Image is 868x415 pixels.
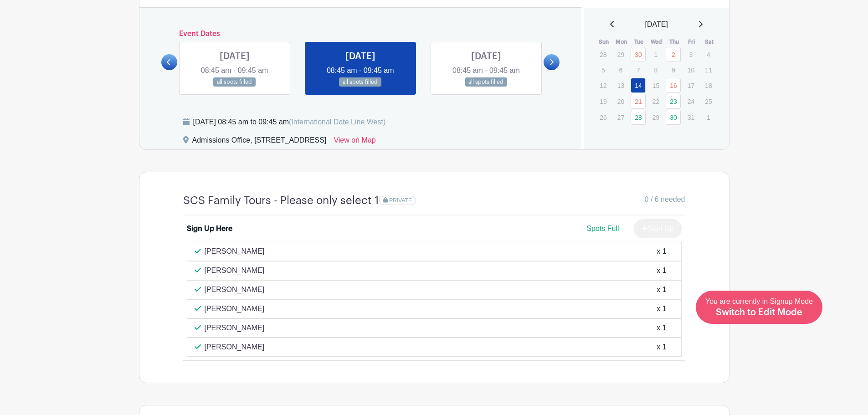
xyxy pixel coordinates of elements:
[596,94,611,108] p: 19
[596,63,611,77] p: 5
[683,63,699,77] p: 10
[666,94,681,109] a: 23
[701,110,716,124] p: 1
[666,63,681,77] p: 9
[193,117,386,128] div: [DATE] 08:45 am to 09:45 am
[683,94,699,108] p: 24
[187,223,232,234] div: Sign Up Here
[205,246,265,257] p: [PERSON_NAME]
[205,323,265,333] p: [PERSON_NAME]
[701,47,716,61] p: 4
[683,37,701,46] th: Fri
[613,78,628,92] p: 13
[177,30,544,38] h6: Event Dates
[666,78,681,93] a: 16
[657,284,666,295] div: x 1
[657,246,666,257] div: x 1
[613,94,628,108] p: 20
[596,110,611,124] p: 26
[645,194,685,205] span: 0 / 6 needed
[683,110,699,124] p: 31
[389,197,412,204] span: PRIVATE
[613,63,628,77] p: 6
[648,63,663,77] p: 8
[701,94,716,108] p: 25
[705,297,813,317] span: You are currently in Signup Mode
[631,110,646,125] a: 28
[657,342,666,353] div: x 1
[613,37,631,46] th: Mon
[696,291,822,324] a: You are currently in Signup Mode Switch to Edit Mode
[657,323,666,333] div: x 1
[631,94,646,109] a: 21
[631,47,646,62] a: 30
[648,78,663,92] p: 15
[596,78,611,92] p: 12
[334,135,375,149] a: View on Map
[631,78,646,93] a: 14
[613,110,628,124] p: 27
[701,78,716,92] p: 18
[613,47,628,61] p: 29
[648,37,666,46] th: Wed
[648,110,663,124] p: 29
[666,110,681,125] a: 30
[205,342,265,353] p: [PERSON_NAME]
[700,37,718,46] th: Sat
[595,37,613,46] th: Sun
[657,303,666,314] div: x 1
[630,37,648,46] th: Tue
[665,37,683,46] th: Thu
[289,118,385,126] span: (International Date Line West)
[701,63,716,77] p: 11
[205,265,265,276] p: [PERSON_NAME]
[648,94,663,108] p: 22
[631,63,646,77] p: 7
[596,47,611,61] p: 28
[683,78,699,92] p: 17
[657,265,666,276] div: x 1
[183,194,379,207] h4: SCS Family Tours - Please only select 1
[192,135,327,149] div: Admissions Office, [STREET_ADDRESS]
[716,308,802,317] span: Switch to Edit Mode
[683,47,699,61] p: 3
[645,19,668,30] span: [DATE]
[648,47,663,61] p: 1
[205,284,265,295] p: [PERSON_NAME]
[205,303,265,314] p: [PERSON_NAME]
[586,225,619,232] span: Spots Full
[666,47,681,62] a: 2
